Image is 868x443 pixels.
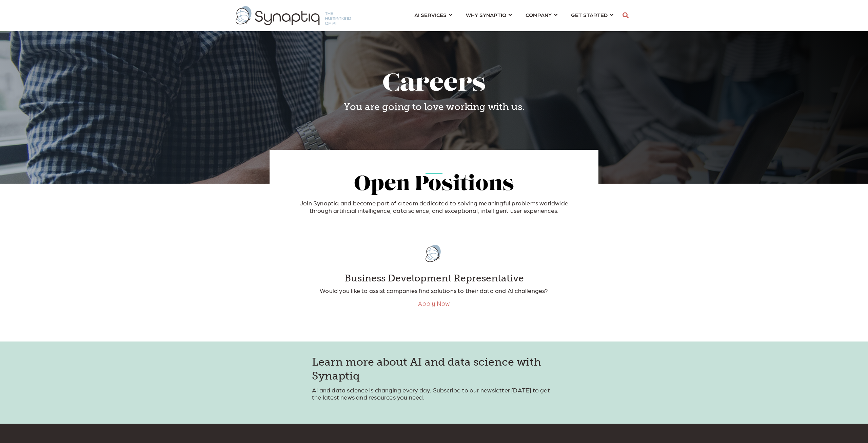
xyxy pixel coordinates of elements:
[298,287,570,294] p: Would you like to assist companies find solutions to their data and AI challenges?
[312,386,556,401] p: AI and data science is changing every day. Subscribe to our newsletter [DATE] to get the latest n...
[414,8,452,21] a: AI SERVICES
[300,199,568,214] span: Join Synaptiq and become part of a team dedicated to solving meaningful problems worldwide throug...
[312,355,556,383] h3: Learn more about AI and data science with Synaptiq
[466,8,512,21] a: WHY SYNAPTIQ
[275,101,593,113] h4: You are going to love working with us.
[292,174,576,196] h2: Open Positions
[526,8,557,21] a: COMPANY
[571,12,608,18] span: GET STARTED
[466,12,506,18] span: WHY SYNAPTIQ
[417,237,451,270] img: synaptiq-logo-rgb_full-color-logomark-1
[414,12,447,18] span: AI SERVICES
[236,6,351,25] img: synaptiq logo-1
[571,8,613,21] a: GET STARTED
[418,300,450,308] a: Apply Now
[298,273,570,284] h4: Business Development Representative
[526,12,552,18] span: COMPANY
[275,71,593,98] h1: Careers
[408,3,620,28] nav: menu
